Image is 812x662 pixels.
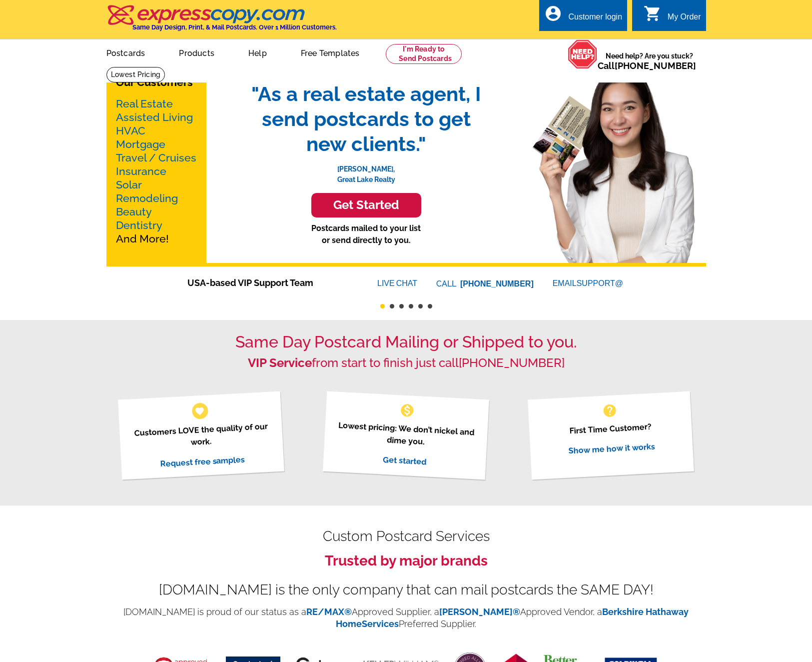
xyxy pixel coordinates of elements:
span: "As a real estate agent, I send postcards to get new clients." [241,81,491,156]
a: Products [163,40,230,64]
p: Customers LOVE the quality of our work. [130,420,272,451]
a: Postcards [90,40,161,64]
a: RE/MAX® [306,606,352,617]
div: Customer login [568,12,622,26]
p: And More! [116,97,197,245]
a: Free Templates [285,40,376,64]
a: LIVECHAT [377,279,417,287]
a: Get started [383,454,427,466]
a: Show me how it works [568,441,655,455]
h1: Same Day Postcard Mailing or Shipped to you. [106,332,706,351]
a: Assisted Living [116,111,193,123]
a: Get Started [241,193,491,217]
div: [DOMAIN_NAME] is the only company that can mail postcards the SAME DAY! [106,584,706,596]
a: Same Day Design, Print, & Mail Postcards. Over 1 Million Customers. [106,12,337,31]
h4: Same Day Design, Print, & Mail Postcards. Over 1 Million Customers. [132,23,337,31]
button: 6 of 6 [428,304,432,308]
a: Insurance [116,165,166,177]
span: Call [598,60,696,71]
h3: Trusted by major brands [106,552,706,569]
font: CALL [436,278,458,290]
p: First Time Customer? [540,419,681,438]
a: Beauty [116,205,152,218]
h2: from start to finish just call [106,356,706,370]
a: Help [232,40,283,64]
a: EMAILSUPPORT@ [553,279,625,287]
button: 3 of 6 [399,304,404,308]
a: Real Estate [116,97,173,110]
a: Request free samples [160,454,245,468]
a: Mortgage [116,138,165,150]
a: shopping_cart My Order [644,11,701,23]
button: 1 of 6 [380,304,385,308]
p: Postcards mailed to your list or send directly to you. [241,222,491,246]
a: [PHONE_NUMBER] [460,279,534,288]
p: [PERSON_NAME], Great Lake Realty [241,156,491,185]
span: monetization_on [399,402,415,418]
a: [PHONE_NUMBER] [459,355,565,370]
a: Travel / Cruises [116,151,196,164]
a: HVAC [116,124,145,137]
button: 4 of 6 [409,304,413,308]
i: shopping_cart [644,4,662,22]
a: account_circle Customer login [544,11,622,23]
a: [PERSON_NAME]® [439,606,520,617]
span: Need help? Are you stuck? [598,51,701,71]
button: 5 of 6 [418,304,423,308]
p: [DOMAIN_NAME] is proud of our status as a Approved Supplier, a Approved Vendor, a Preferred Suppl... [106,606,706,630]
a: Remodeling [116,192,178,204]
strong: VIP Service [248,355,312,370]
div: My Order [668,12,701,26]
i: account_circle [544,4,562,22]
h2: Custom Postcard Services [106,530,706,542]
a: Solar [116,178,142,191]
img: help [568,39,598,69]
span: help [602,402,618,418]
font: LIVE [377,277,396,289]
a: Dentistry [116,219,162,231]
p: Lowest pricing: We don’t nickel and dime you. [335,419,477,450]
h3: Get Started [324,198,409,212]
button: 2 of 6 [390,304,394,308]
span: USA-based VIP Support Team [187,276,347,289]
font: SUPPORT@ [577,277,625,289]
span: favorite [194,405,205,416]
a: [PHONE_NUMBER] [615,60,696,71]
